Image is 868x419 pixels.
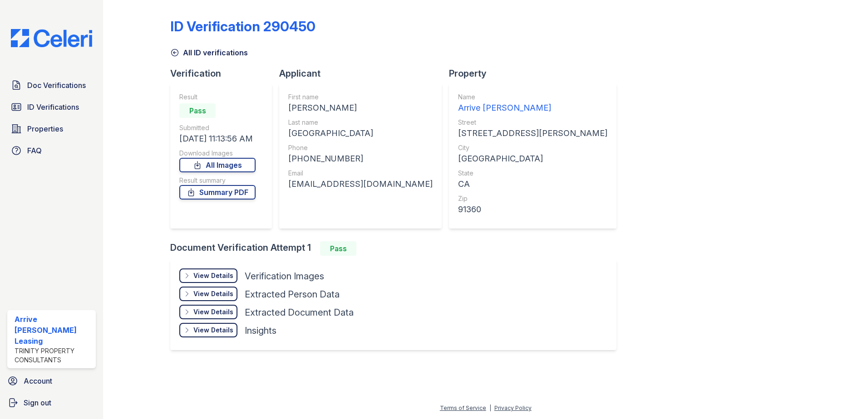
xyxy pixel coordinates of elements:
[4,394,99,412] a: Sign out
[458,102,607,114] div: Arrive [PERSON_NAME]
[179,185,256,200] a: Summary PDF
[245,324,276,337] div: Insights
[193,289,233,298] div: View Details
[7,98,96,116] a: ID Verifications
[170,47,248,58] a: All ID verifications
[458,152,607,165] div: [GEOGRAPHIC_DATA]
[4,29,99,47] img: CE_Logo_Blue-a8612792a0a2168367f1c8372b55b34899dd931a85d93a1a3d3e32e68fde9ad4.png
[489,404,491,411] div: |
[458,93,607,102] div: Name
[170,241,624,256] div: Document Verification Attempt 1
[15,314,92,346] div: Arrive [PERSON_NAME] Leasing
[24,375,52,386] span: Account
[458,118,607,127] div: Street
[288,152,433,165] div: [PHONE_NUMBER]
[320,241,356,256] div: Pass
[179,93,256,102] div: Result
[27,80,86,91] span: Doc Verifications
[7,76,96,94] a: Doc Verifications
[15,346,92,365] div: Trinity Property Consultants
[193,307,233,317] div: View Details
[245,288,340,301] div: Extracted Person Data
[24,397,51,408] span: Sign out
[27,145,42,156] span: FAQ
[288,178,433,190] div: [EMAIL_ADDRESS][DOMAIN_NAME]
[193,271,233,280] div: View Details
[440,404,486,411] a: Terms of Service
[245,270,324,283] div: Verification Images
[458,93,607,114] a: Name Arrive [PERSON_NAME]
[458,178,607,190] div: CA
[288,102,433,114] div: [PERSON_NAME]
[494,404,532,411] a: Privacy Policy
[179,103,216,118] div: Pass
[27,102,79,112] span: ID Verifications
[458,127,607,140] div: [STREET_ADDRESS][PERSON_NAME]
[7,120,96,138] a: Properties
[179,132,256,145] div: [DATE] 11:13:56 AM
[179,149,256,158] div: Download Images
[179,158,256,172] a: All Images
[458,169,607,178] div: State
[288,143,433,152] div: Phone
[288,118,433,127] div: Last name
[458,194,607,203] div: Zip
[458,143,607,152] div: City
[449,67,624,80] div: Property
[179,176,256,185] div: Result summary
[193,326,233,335] div: View Details
[7,141,96,160] a: FAQ
[279,67,449,80] div: Applicant
[170,67,279,80] div: Verification
[179,123,256,132] div: Submitted
[288,169,433,178] div: Email
[27,123,63,134] span: Properties
[170,18,316,34] div: ID Verification 290450
[245,306,354,319] div: Extracted Document Data
[4,372,99,390] a: Account
[288,93,433,102] div: First name
[458,203,607,216] div: 91360
[288,127,433,140] div: [GEOGRAPHIC_DATA]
